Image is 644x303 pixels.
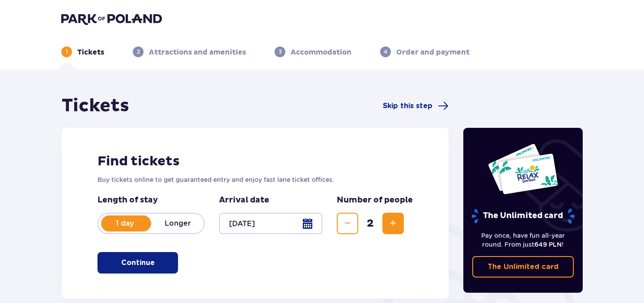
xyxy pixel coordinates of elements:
[97,175,413,184] p: Buy tickets online to get guaranteed entry and enjoy fast lane ticket offices.
[151,219,204,228] p: Longer
[383,101,432,111] span: Skip this step
[360,217,381,230] span: 2
[77,47,104,57] p: Tickets
[291,47,352,57] p: Accommodation
[487,262,559,272] p: The Unlimited card
[61,13,162,25] img: Park of Poland logo
[219,195,269,206] p: Arrival date
[98,219,151,228] p: 1 day
[396,47,470,57] p: Order and payment
[337,213,358,234] button: Decrease
[97,195,205,206] p: Length of stay
[337,195,413,206] p: Number of people
[121,258,155,268] p: Continue
[380,46,470,57] div: 4Order and payment
[97,153,413,170] h2: Find tickets
[472,231,574,249] p: Pay once, have fun all-year round. From just !
[66,48,68,56] p: 1
[279,48,282,56] p: 3
[470,208,576,224] p: The Unlimited card
[149,47,246,57] p: Attractions and amenities
[534,241,562,248] span: 649 PLN
[383,101,449,111] a: Skip this step
[384,48,387,56] p: 4
[382,213,404,234] button: Increase
[275,46,352,57] div: 3Accommodation
[61,46,104,57] div: 1Tickets
[62,95,129,117] h1: Tickets
[97,252,178,274] button: Continue
[472,256,574,278] a: The Unlimited card
[133,46,246,57] div: 2Attractions and amenities
[487,143,559,195] img: Two entry cards to Suntago with the word 'UNLIMITED RELAX', featuring a white background with tro...
[137,48,140,56] p: 2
